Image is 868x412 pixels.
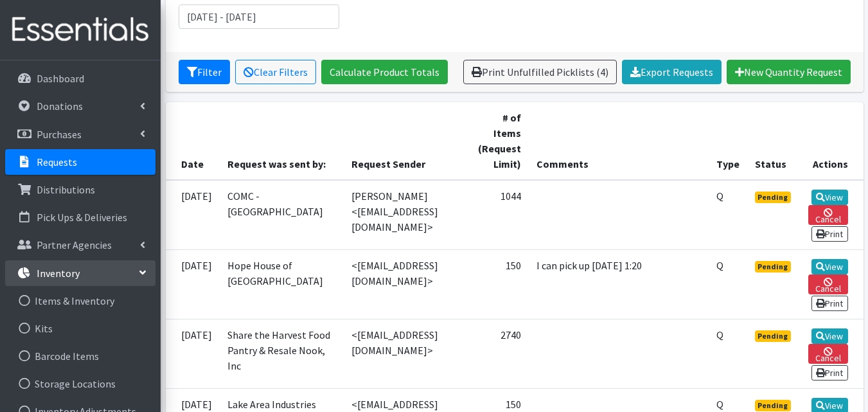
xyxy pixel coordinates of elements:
[755,261,792,273] span: Pending
[235,60,316,84] a: Clear Filters
[5,93,155,119] a: Donations
[808,344,847,364] a: Cancel
[716,190,723,202] abbr: Quantity
[755,400,792,411] span: Pending
[166,180,220,250] td: [DATE]
[747,102,801,180] th: Status
[5,121,155,147] a: Purchases
[622,60,722,84] a: Export Requests
[5,316,155,341] a: Kits
[37,156,77,168] p: Requests
[808,274,847,294] a: Cancel
[220,102,344,180] th: Request was sent by:
[811,226,848,242] a: Print
[716,328,723,341] abbr: Quantity
[463,60,617,84] a: Print Unfulfilled Picklists (4)
[37,267,80,280] p: Inventory
[5,343,155,369] a: Barcode Items
[179,60,230,84] button: Filter
[37,183,95,196] p: Distributions
[344,319,466,389] td: <[EMAIL_ADDRESS][DOMAIN_NAME]>
[344,249,466,319] td: <[EMAIL_ADDRESS][DOMAIN_NAME]>
[220,180,344,250] td: COMC - [GEOGRAPHIC_DATA]
[808,205,847,225] a: Cancel
[166,249,220,319] td: [DATE]
[37,238,112,251] p: Partner Agencies
[5,8,155,51] img: HumanEssentials
[37,211,127,224] p: Pick Ups & Deliveries
[801,102,863,180] th: Actions
[5,177,155,202] a: Distributions
[166,319,220,389] td: [DATE]
[529,249,708,319] td: I can pick up [DATE] 1:20
[220,319,344,389] td: Share the Harvest Food Pantry & Resale Nook, Inc
[37,128,82,141] p: Purchases
[755,192,792,203] span: Pending
[529,102,708,180] th: Comments
[811,259,848,274] a: View
[811,296,848,311] a: Print
[37,72,84,85] p: Dashboard
[5,260,155,286] a: Inventory
[344,180,466,250] td: [PERSON_NAME] <[EMAIL_ADDRESS][DOMAIN_NAME]>
[166,102,220,180] th: Date
[5,204,155,230] a: Pick Ups & Deliveries
[5,371,155,397] a: Storage Locations
[727,60,851,84] a: New Quantity Request
[5,149,155,175] a: Requests
[709,102,747,180] th: Type
[811,328,848,344] a: View
[466,102,529,180] th: # of Items (Request Limit)
[321,60,448,84] a: Calculate Product Totals
[466,319,529,389] td: 2740
[179,4,339,29] input: January 1, 2011 - December 31, 2011
[755,330,792,342] span: Pending
[5,288,155,314] a: Items & Inventory
[5,232,155,258] a: Partner Agencies
[5,66,155,91] a: Dashboard
[811,190,848,205] a: View
[716,259,723,272] abbr: Quantity
[344,102,466,180] th: Request Sender
[37,100,83,112] p: Donations
[220,249,344,319] td: Hope House of [GEOGRAPHIC_DATA]
[811,365,848,381] a: Print
[716,398,723,411] abbr: Quantity
[466,180,529,250] td: 1044
[466,249,529,319] td: 150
